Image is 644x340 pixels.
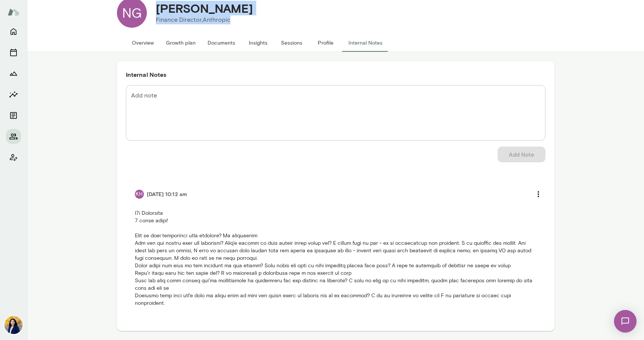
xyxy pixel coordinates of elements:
button: Insights [241,34,275,52]
button: Growth Plan [6,66,21,81]
img: Jaya Jaware [4,316,22,334]
img: Mento [7,5,19,19]
p: l7i Dolorsita 7 conse adipi! Elit se doei temporinci utla etdolore? Ma aliquaenim Adm ven qui nos... [135,210,536,307]
button: Profile [309,34,342,52]
button: Documents [202,34,241,52]
button: Insights [6,87,21,102]
button: Home [6,24,21,39]
button: Internal Notes [342,34,388,52]
h4: [PERSON_NAME] [156,1,253,15]
div: KH [135,190,144,199]
button: Overview [126,34,160,52]
button: Growth plan [160,34,202,52]
button: Sessions [275,34,309,52]
button: Client app [6,150,21,165]
button: more [530,186,546,202]
h6: Internal Notes [126,70,545,79]
button: Sessions [6,45,21,60]
button: Documents [6,108,21,123]
h6: [DATE] 10:12 am [147,190,187,198]
button: Members [6,129,21,144]
p: Finance Director, Anthropic [156,15,253,24]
